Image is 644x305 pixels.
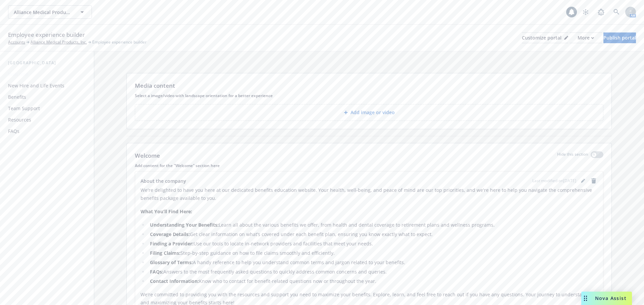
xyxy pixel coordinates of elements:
button: Add image or video [135,104,603,121]
div: New Hire and Life Events [8,80,64,91]
span: Employee experience builder [8,30,85,39]
strong: What You’ll Find Here: [141,208,192,215]
span: Alliance Medical Products, Inc. [14,9,72,16]
a: remove [590,177,598,185]
button: Alliance Medical Products, Inc. [8,5,92,19]
a: Benefits [5,92,89,102]
button: More [570,32,602,43]
a: editPencil [579,177,587,185]
a: Welcome [5,69,89,80]
p: We're delighted to have you here at our dedicated benefits education website. Your health, well-b... [141,186,598,202]
a: Alliance Medical Products, Inc. [31,39,87,45]
span: About the company [141,177,186,184]
div: More [578,33,594,43]
strong: Contact Information: [150,278,199,284]
div: Drag to move [581,292,590,305]
a: Search [610,5,623,19]
button: Nova Assist [581,292,632,305]
p: Media content [135,81,175,90]
a: FAQs [5,126,89,137]
p: Select a image/video with landscape orientation for a better experience [135,93,603,98]
li: Learn all about the various benefits we offer, from health and dental coverage to retirement plan... [148,221,598,229]
li: Know who to contact for benefit-related questions now or throughout the year. [148,277,598,285]
a: Stop snowing [579,5,592,19]
p: Add content for the "Welcome" section here [135,163,603,168]
div: FAQs [8,126,19,137]
p: Hide this section [557,151,588,160]
div: [GEOGRAPHIC_DATA] [5,60,89,66]
p: Welcome [135,151,160,160]
strong: Glossary of Terms: [150,259,193,265]
button: Publish portal [603,32,636,43]
a: New Hire and Life Events [5,80,89,91]
div: Resources [8,115,31,125]
div: Welcome [8,69,29,80]
li: Get clear information on what’s covered under each benefit plan, ensuring you know exactly what t... [148,230,598,238]
span: Employee experience builder [92,39,147,45]
span: Nova Assist [595,296,627,301]
div: Publish portal [603,33,636,43]
strong: Understanding Your Benefits: [150,222,219,228]
div: Customize portal [522,33,568,43]
strong: FAQs: [150,269,163,275]
a: Team Support [5,103,89,114]
li: Use our tools to locate in-network providers and facilities that meet your needs. [148,240,598,248]
li: Answers to the most frequently asked questions to quickly address common concerns and queries. [148,268,598,276]
span: Last modified on [DATE] [532,178,576,184]
strong: Coverage Details: [150,231,190,237]
div: Team Support [8,103,40,114]
strong: Finding a Provider: [150,240,194,247]
li: Step-by-step guidance on how to file claims smoothly and efficiently. [148,249,598,257]
a: Accounts [8,39,25,45]
li: A handy reference to help you understand common terms and jargon related to your benefits. [148,258,598,266]
strong: Filing Claims: [150,250,180,256]
a: Report a Bug [594,5,608,19]
a: Resources [5,115,89,125]
div: Benefits [8,92,26,102]
button: Customize portal [522,32,568,43]
p: Add image or video [351,110,395,115]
